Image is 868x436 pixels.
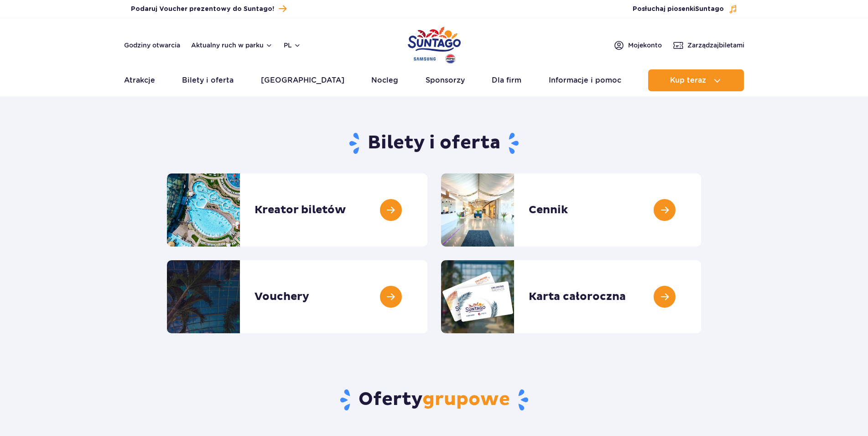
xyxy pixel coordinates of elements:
[549,69,621,91] a: Informacje i pomoc
[131,3,286,15] a: Podaruj Voucher prezentowy do Suntago!
[687,41,744,50] span: Zarządzaj biletami
[124,69,155,91] a: Atrakcje
[191,42,273,49] button: Aktualny ruch w parku
[371,69,398,91] a: Nocleg
[408,23,461,65] a: Park of Poland
[633,5,724,14] span: Posłuchaj piosenki
[131,5,274,14] span: Podaruj Voucher prezentowy do Suntago!
[695,6,724,12] span: Suntago
[182,69,234,91] a: Bilety i oferta
[673,40,744,51] a: Zarządzajbiletami
[492,69,521,91] a: Dla firm
[124,41,180,50] a: Godziny otwarcia
[633,5,738,14] button: Posłuchaj piosenkiSuntago
[613,40,662,51] a: Mojekonto
[167,131,701,155] h1: Bilety i oferta
[284,41,301,50] button: pl
[167,388,701,412] h2: Oferty
[628,41,662,50] span: Moje konto
[426,69,465,91] a: Sponsorzy
[648,69,744,91] button: Kup teraz
[422,388,510,411] span: grupowe
[670,76,706,84] span: Kup teraz
[261,69,344,91] a: [GEOGRAPHIC_DATA]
